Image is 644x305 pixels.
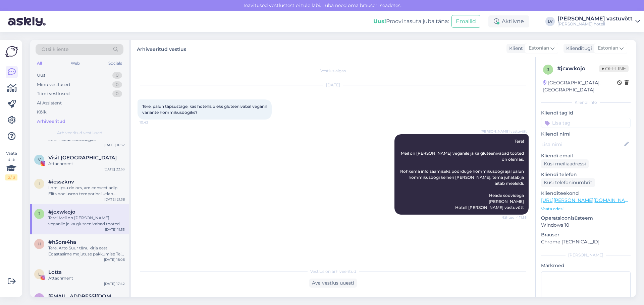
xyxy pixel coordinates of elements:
a: [PERSON_NAME] vastuvõtt[PERSON_NAME] hotell [557,16,640,27]
div: # jcxwkojo [557,65,599,73]
div: Tere! Meil on [PERSON_NAME] veganile ja ka gluteenivabad tooted on olemas. Rohkema info saamiseks... [48,215,125,227]
p: Kliendi nimi [541,131,631,138]
div: Lore! Ipsu dolors, am consect adip Elits doeiusmo temporinci utlab. Etdolore Magna aliquae admini... [48,185,125,197]
span: j [38,211,40,216]
span: h [38,241,41,246]
span: Estonian [598,45,618,52]
div: Küsi meiliaadressi [541,159,589,168]
div: Vaata siia [5,150,17,180]
button: Emailid [451,15,480,28]
span: Otsi kliente [42,46,68,53]
div: [DATE] [138,82,529,88]
span: Visit Tartu [48,155,117,161]
div: [DATE] 17:42 [104,281,125,286]
div: [PERSON_NAME] hotell [557,21,633,27]
div: [DATE] 18:06 [104,257,125,262]
span: Lotta [48,269,62,275]
div: Küsi telefoninumbrit [541,178,595,187]
span: Tere, palun täpsustage, kas hotellis oleks gluteenivabal veganil variante hommikusöögiks? [142,104,268,115]
div: Arhiveeritud [37,118,65,125]
div: Vestlus algas [138,68,529,74]
div: LV [545,17,555,26]
div: All [36,59,43,68]
div: Web [69,59,81,68]
p: Kliendi tag'id [541,109,631,117]
span: Vestlus on arhiveeritud [310,269,356,275]
img: Askly Logo [5,45,18,58]
div: Uus [37,72,45,79]
span: s [38,296,41,301]
span: #h5ora4ha [48,239,76,245]
input: Lisa nimi [541,141,623,148]
div: Kliendi info [541,99,631,105]
span: j [547,67,549,72]
div: Kõik [37,109,47,116]
span: Nähtud ✓ 11:55 [501,215,527,220]
div: Attachment [48,275,125,281]
div: 0 [112,72,122,79]
div: AI Assistent [37,100,62,106]
a: [URL][PERSON_NAME][DOMAIN_NAME] [541,197,634,203]
div: 0 [112,90,122,97]
span: #jcxwkojo [48,209,75,215]
div: Socials [107,59,123,68]
span: Arhiveeritud vestlused [57,130,102,136]
span: #icsszknv [48,179,74,185]
p: Brauser [541,231,631,238]
div: [GEOGRAPHIC_DATA], [GEOGRAPHIC_DATA] [543,79,617,93]
div: [DATE] 16:32 [104,143,125,148]
p: Vaata edasi ... [541,206,631,212]
input: Lisa tag [541,118,631,128]
div: Attachment [48,161,125,167]
p: Märkmed [541,262,631,269]
div: Klient [506,45,523,52]
p: Kliendi email [541,152,631,159]
b: Uus! [373,18,386,24]
div: Ava vestlus uuesti [309,279,357,288]
span: V [38,157,41,162]
div: Tiimi vestlused [37,90,70,97]
div: Proovi tasuta juba täna: [373,17,449,25]
p: Chrome [TECHNICAL_ID] [541,238,631,245]
div: 2 / 3 [5,174,17,180]
div: [DATE] 21:38 [104,197,125,202]
label: Arhiveeritud vestlus [137,44,186,53]
div: Tere, Arto Suur tänu kirja eest! Edastasime majutuse pakkumise Teie meiliaadressile nii, nagu Te ... [48,245,125,257]
span: Estonian [529,45,549,52]
p: Operatsioonisüsteem [541,215,631,222]
p: Klienditeekond [541,190,631,197]
span: L [38,272,41,277]
div: Klienditugi [563,45,592,52]
span: [PERSON_NAME] vastuvõtt [481,129,527,134]
p: Kliendi telefon [541,171,631,178]
span: i [39,181,40,186]
div: [PERSON_NAME] vastuvõtt [557,16,633,21]
div: [PERSON_NAME] [541,252,631,258]
span: Offline [599,65,629,72]
div: 0 [112,81,122,88]
div: Aktiivne [488,15,529,27]
div: [DATE] 22:53 [104,167,125,172]
span: silverrebane11@gmail.com [48,293,118,299]
div: [DATE] 11:55 [105,227,125,232]
span: 10:42 [140,120,165,125]
p: Windows 10 [541,222,631,229]
div: Minu vestlused [37,81,70,88]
